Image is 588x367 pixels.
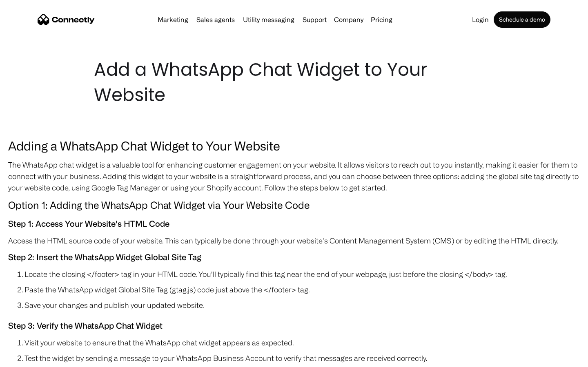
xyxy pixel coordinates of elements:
[24,337,580,348] li: Visit your website to ensure that the WhatsApp chat widget appears as expected.
[240,16,298,23] a: Utility messaging
[94,57,494,108] h1: Add a WhatsApp Chat Widget to Your Website
[8,136,580,155] h3: Adding a WhatsApp Chat Widget to Your Website
[24,352,580,364] li: Test the widget by sending a message to your WhatsApp Business Account to verify that messages ar...
[16,353,49,364] ul: Language list
[299,16,330,23] a: Support
[8,250,580,264] h5: Step 2: Insert the WhatsApp Widget Global Site Tag
[494,11,550,28] a: Schedule a demo
[8,159,580,193] p: The WhatsApp chat widget is a valuable tool for enhancing customer engagement on your website. It...
[469,16,492,23] a: Login
[367,16,396,23] a: Pricing
[24,284,580,295] li: Paste the WhatsApp widget Global Site Tag (gtag.js) code just above the </footer> tag.
[8,197,580,213] h4: Option 1: Adding the WhatsApp Chat Widget via Your Website Code
[24,268,580,280] li: Locate the closing </footer> tag in your HTML code. You'll typically find this tag near the end o...
[334,14,363,25] div: Company
[8,217,580,231] h5: Step 1: Access Your Website's HTML Code
[8,319,580,333] h5: Step 3: Verify the WhatsApp Chat Widget
[154,16,192,23] a: Marketing
[8,353,49,364] aside: Language selected: English
[24,299,580,311] li: Save your changes and publish your updated website.
[193,16,238,23] a: Sales agents
[8,235,580,246] p: Access the HTML source code of your website. This can typically be done through your website's Co...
